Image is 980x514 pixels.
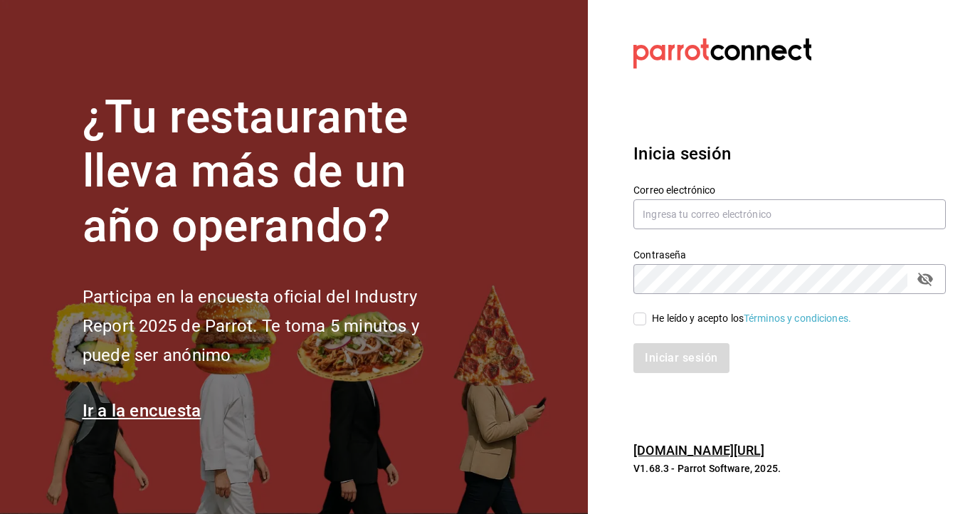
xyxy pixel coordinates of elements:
a: Términos y condiciones. [744,313,851,324]
a: Ir a la encuesta [83,401,201,421]
p: V1.68.3 - Parrot Software, 2025. [633,461,946,476]
a: [DOMAIN_NAME][URL] [633,443,764,458]
h2: Participa en la encuesta oficial del Industry Report 2025 de Parrot. Te toma 5 minutos y puede se... [83,283,467,369]
div: He leído y acepto los [652,311,851,326]
label: Contraseña [633,249,946,259]
h3: Inicia sesión [633,141,946,167]
input: Ingresa tu correo electrónico [633,199,946,229]
button: passwordField [913,267,937,291]
label: Correo electrónico [633,184,946,194]
h1: ¿Tu restaurante lleva más de un año operando? [83,90,467,254]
